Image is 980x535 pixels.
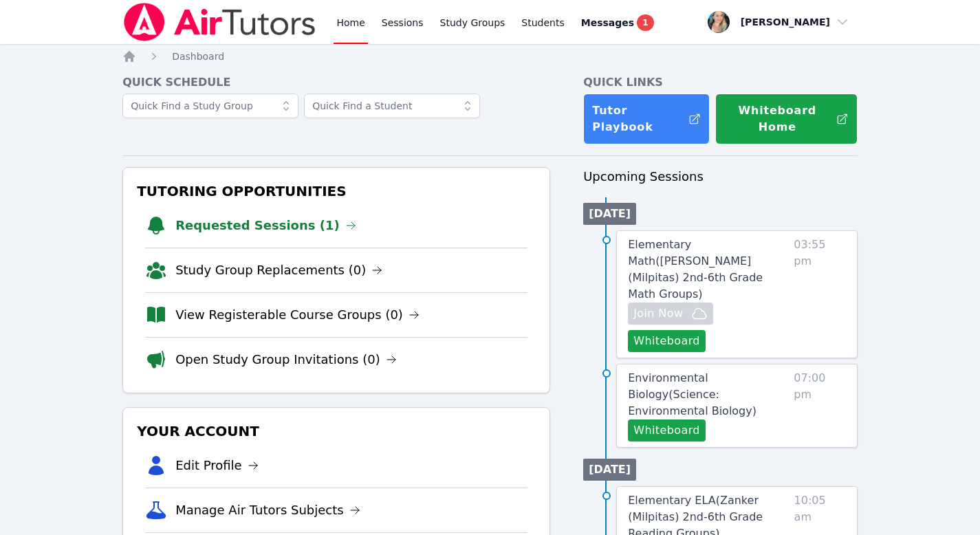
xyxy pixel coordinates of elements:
[175,261,382,280] a: Study Group Replacements (0)
[175,216,356,235] a: Requested Sessions (1)
[628,238,763,301] span: Elementary Math ( [PERSON_NAME] (Milpitas) 2nd-6th Grade Math Groups )
[633,305,683,322] span: Join Now
[628,371,756,417] span: Environmental Biology ( Science: Environmental Biology )
[583,94,709,144] a: Tutor Playbook
[583,459,636,481] li: [DATE]
[175,350,397,369] a: Open Study Group Invitations (0)
[583,167,858,186] h3: Upcoming Sessions
[715,94,858,144] button: Whiteboard Home
[122,50,858,63] nav: Breadcrumb
[134,419,538,444] h3: Your Account
[172,51,224,62] span: Dashboard
[628,330,706,352] button: Whiteboard
[304,94,480,118] input: Quick Find a Student
[122,3,317,41] img: Air Tutors
[628,370,788,419] a: Environmental Biology(Science: Environmental Biology)
[583,74,858,91] h4: Quick Links
[175,456,259,475] a: Edit Profile
[628,303,713,325] button: Join Now
[628,419,706,441] button: Whiteboard
[637,14,653,31] span: 1
[122,74,550,91] h4: Quick Schedule
[172,50,224,63] a: Dashboard
[134,179,538,204] h3: Tutoring Opportunities
[628,237,788,303] a: Elementary Math([PERSON_NAME] (Milpitas) 2nd-6th Grade Math Groups)
[794,237,846,352] span: 03:55 pm
[581,16,634,30] span: Messages
[175,501,360,520] a: Manage Air Tutors Subjects
[583,203,636,225] li: [DATE]
[794,370,846,441] span: 07:00 pm
[175,305,420,325] a: View Registerable Course Groups (0)
[122,94,298,118] input: Quick Find a Study Group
